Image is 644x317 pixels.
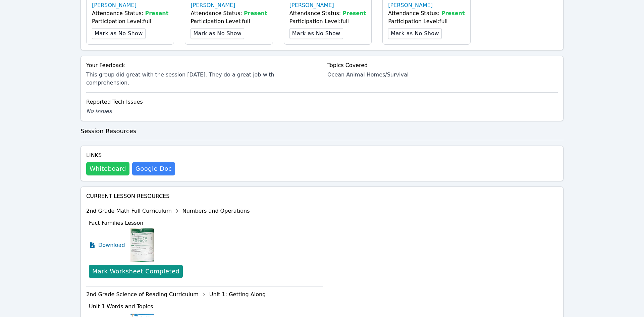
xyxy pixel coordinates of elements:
[191,9,267,17] div: Attendance Status:
[388,28,442,39] button: Mark as No Show
[86,98,558,106] div: Reported Tech Issues
[441,10,465,16] span: Present
[98,241,125,249] span: Download
[388,1,433,9] a: [PERSON_NAME]
[130,228,154,262] img: Fact Families Lesson
[92,1,137,9] a: [PERSON_NAME]
[80,126,563,136] h3: Session Resources
[89,228,125,262] a: Download
[145,10,169,16] span: Present
[289,1,334,9] a: [PERSON_NAME]
[86,108,112,114] span: No issues
[92,28,146,39] button: Mark as No Show
[388,17,465,25] div: Participation Level: full
[244,10,267,16] span: Present
[86,206,323,216] div: 2nd Grade Math Full Curriculum Numbers and Operations
[92,267,179,276] div: Mark Worksheet Completed
[86,61,317,69] div: Your Feedback
[89,265,183,278] button: Mark Worksheet Completed
[289,28,343,39] button: Mark as No Show
[327,71,558,79] div: Ocean Animal Homes/Survival
[92,9,168,17] div: Attendance Status:
[86,71,317,87] div: This group did great with the session [DATE]. They do a great job with comprehension.
[92,17,168,25] div: Participation Level: full
[191,17,267,25] div: Participation Level: full
[89,303,153,310] span: Unit 1 Words and Topics
[191,1,235,9] a: [PERSON_NAME]
[342,10,366,16] span: Present
[86,192,558,200] h4: Current Lesson Resources
[191,28,244,39] button: Mark as No Show
[86,151,175,159] h4: Links
[289,17,366,25] div: Participation Level: full
[388,9,465,17] div: Attendance Status:
[86,289,323,300] div: 2nd Grade Science of Reading Curriculum Unit 1: Getting Along
[86,162,129,175] button: Whiteboard
[327,61,558,69] div: Topics Covered
[289,9,366,17] div: Attendance Status:
[89,220,144,226] span: Fact Families Lesson
[132,162,175,175] a: Google Doc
